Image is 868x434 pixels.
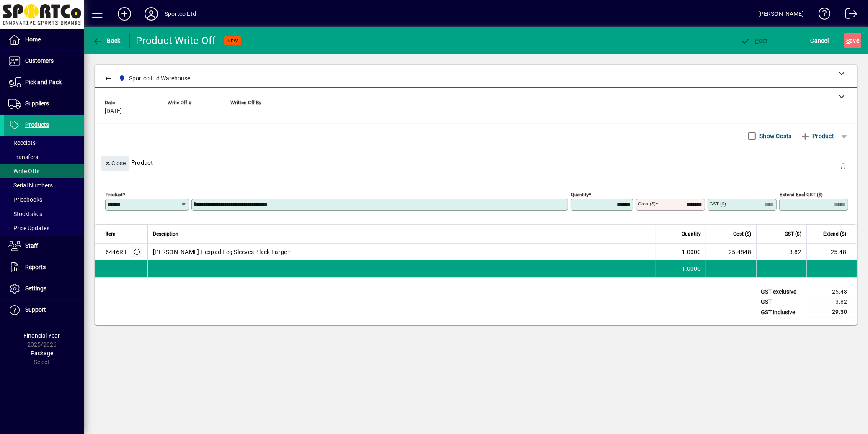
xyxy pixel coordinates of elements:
td: GST exclusive [757,287,807,297]
mat-label: Extend excl GST ($) [780,192,823,198]
a: Pick and Pack [4,72,84,93]
span: Extend ($) [823,229,846,239]
span: GST ($) [785,229,801,239]
span: Description [153,229,178,239]
td: GST [757,297,807,307]
span: Quantity [682,229,701,239]
button: Back [90,33,123,48]
span: Transfers [8,154,38,160]
button: Save [844,33,861,48]
span: - [230,108,232,115]
span: Reports [25,264,46,270]
mat-label: Description [194,201,218,207]
app-page-header-button: Back [84,33,130,48]
mat-label: Quantity [571,192,589,198]
td: 25.4848 [706,244,756,260]
mat-label: Product [106,192,123,198]
span: Settings [25,285,46,292]
a: Reports [4,257,84,278]
span: Stocktakes [8,211,42,217]
div: Sportco Ltd [165,7,196,21]
span: - [168,108,169,115]
span: NEW [227,38,238,44]
span: ave [846,34,859,47]
span: Home [25,36,41,43]
span: Cancel [811,34,829,47]
div: Product [95,147,857,178]
a: Staff [4,236,84,257]
span: Close [104,157,126,170]
span: ost [741,37,768,44]
td: 25.48 [806,244,857,260]
span: Package [31,350,53,357]
div: [PERSON_NAME] [758,7,804,21]
span: Price Updates [8,225,49,231]
a: Receipts [4,136,84,150]
button: Close [101,156,129,171]
a: Transfers [4,150,84,164]
a: Knowledge Base [812,2,831,29]
app-page-header-button: Close [99,159,132,167]
td: 3.82 [807,297,857,307]
span: Serial Numbers [8,182,53,189]
span: [DATE] [105,108,122,115]
div: 6446R-L [106,248,129,256]
mat-label: Cost ($) [638,201,656,207]
span: Cost ($) [733,229,751,239]
span: Write Offs [8,168,39,175]
label: Show Costs [758,132,792,140]
span: Suppliers [25,100,49,107]
app-page-header-button: Delete [833,162,853,169]
td: 1.0000 [656,260,706,277]
button: Delete [833,156,853,176]
a: Settings [4,278,84,299]
a: Suppliers [4,93,84,114]
span: Pick and Pack [25,79,62,85]
span: Financial Year [24,332,60,339]
button: Post [739,33,770,48]
td: 25.48 [807,287,857,297]
td: GST inclusive [757,307,807,318]
button: Cancel [809,33,831,48]
span: Customers [25,57,54,64]
button: Profile [138,6,165,21]
span: Support [25,306,46,313]
a: Logout [839,2,858,29]
td: 3.82 [756,244,806,260]
span: Receipts [8,139,36,146]
span: Pricebooks [8,196,42,203]
div: Product Write Off [136,34,216,47]
span: P [755,37,759,44]
span: Item [106,229,116,239]
a: Stocktakes [4,207,84,221]
a: Home [4,29,84,50]
span: Back [93,37,121,44]
a: Write Offs [4,164,84,178]
a: Price Updates [4,221,84,235]
button: Add [111,6,138,21]
span: S [846,37,850,44]
td: 29.30 [807,307,857,318]
td: [PERSON_NAME] Hexpad Leg Sleeves Black Large r [147,244,656,260]
a: Customers [4,51,84,72]
td: 1.0000 [656,244,706,260]
span: Products [25,121,49,128]
a: Pricebooks [4,193,84,207]
a: Serial Numbers [4,178,84,193]
mat-label: GST ($) [710,201,726,207]
span: Staff [25,242,38,249]
a: Support [4,300,84,321]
